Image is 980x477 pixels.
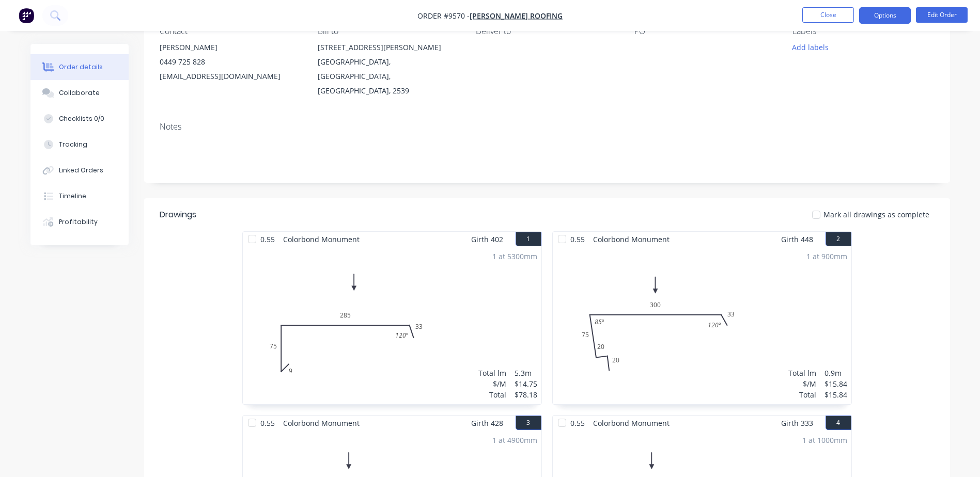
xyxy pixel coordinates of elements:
[19,8,34,23] img: Factory
[781,232,813,247] span: Girth 448
[825,368,847,378] div: 0.9m
[823,209,929,220] span: Mark all drawings as complete
[478,378,506,389] div: $/M
[859,7,911,24] button: Options
[318,26,459,36] div: Bill to
[160,209,196,221] div: Drawings
[516,416,541,430] button: 3
[589,232,674,247] span: Colorbond Monument
[826,416,851,430] button: 4
[59,140,87,149] div: Tracking
[59,217,98,227] div: Profitability
[279,416,364,431] span: Colorbond Monument
[515,378,537,389] div: $14.75
[515,389,537,400] div: $78.18
[589,416,674,431] span: Colorbond Monument
[30,54,129,80] button: Order details
[160,55,301,69] div: 0449 725 828
[492,435,537,446] div: 1 at 4900mm
[826,232,851,246] button: 2
[788,389,816,400] div: Total
[160,122,935,132] div: Notes
[30,132,129,157] button: Tracking
[417,11,470,21] span: Order #9570 -
[160,69,301,84] div: [EMAIL_ADDRESS][DOMAIN_NAME]
[256,416,279,431] span: 0.55
[30,106,129,132] button: Checklists 0/0
[788,368,816,378] div: Total lm
[243,247,541,404] div: 097528533120º1 at 5300mmTotal lm$/MTotal5.3m$14.75$78.18
[318,40,459,55] div: [STREET_ADDRESS][PERSON_NAME]
[30,183,129,209] button: Timeline
[478,368,506,378] div: Total lm
[492,251,537,262] div: 1 at 5300mm
[787,40,834,54] button: Add labels
[516,232,541,246] button: 1
[318,40,459,98] div: [STREET_ADDRESS][PERSON_NAME][GEOGRAPHIC_DATA], [GEOGRAPHIC_DATA], [GEOGRAPHIC_DATA], 2539
[160,40,301,55] div: [PERSON_NAME]
[59,166,103,175] div: Linked Orders
[30,80,129,106] button: Collaborate
[30,209,129,235] button: Profitability
[806,251,847,262] div: 1 at 900mm
[318,55,459,98] div: [GEOGRAPHIC_DATA], [GEOGRAPHIC_DATA], [GEOGRAPHIC_DATA], 2539
[515,368,537,378] div: 5.3m
[256,232,279,247] span: 0.55
[30,157,129,183] button: Linked Orders
[792,26,934,36] div: Labels
[478,389,506,400] div: Total
[916,7,968,23] button: Edit Order
[59,192,86,201] div: Timeline
[279,232,364,247] span: Colorbond Monument
[160,26,301,36] div: Contact
[802,435,847,446] div: 1 at 1000mm
[566,416,589,431] span: 0.55
[553,247,851,404] div: 02020753003385º120º1 at 900mmTotal lm$/MTotal0.9m$15.84$15.84
[781,416,813,431] span: Girth 333
[476,26,617,36] div: Deliver to
[59,114,104,123] div: Checklists 0/0
[470,11,563,21] a: [PERSON_NAME] Roofing
[566,232,589,247] span: 0.55
[59,88,100,98] div: Collaborate
[825,378,847,389] div: $15.84
[825,389,847,400] div: $15.84
[59,62,103,72] div: Order details
[160,40,301,84] div: [PERSON_NAME]0449 725 828[EMAIL_ADDRESS][DOMAIN_NAME]
[634,26,776,36] div: PO
[471,416,503,431] span: Girth 428
[802,7,854,23] button: Close
[471,232,503,247] span: Girth 402
[788,378,816,389] div: $/M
